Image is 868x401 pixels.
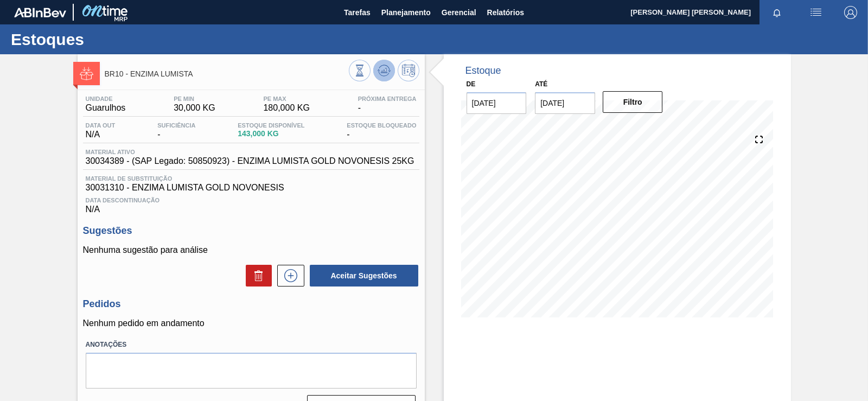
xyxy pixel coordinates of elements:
[535,92,595,114] input: dd/mm/yyyy
[86,183,417,193] span: 30031310 - ENZIMA LUMISTA GOLD NOVONESIS
[86,96,126,102] span: Unidade
[83,245,419,255] p: Nenhuma sugestão para análise
[603,91,663,113] button: Filtro
[398,60,419,81] button: Programar Estoque
[465,65,501,77] div: Estoque
[347,122,416,129] span: Estoque Bloqueado
[238,130,304,138] span: 143,000 KG
[86,197,417,203] span: Data Descontinuação
[86,175,417,182] span: Material de Substituição
[157,122,195,129] span: Suficiência
[174,103,215,113] span: 30,000 KG
[105,70,349,78] span: BR10 - ENZIMA LUMISTA
[14,8,66,17] img: TNhmsLtSVTkK8tSr43FrP2fwEKptu5GPRR3wAAAABJRU5ErkJggg==
[86,156,414,166] span: 30034389 - (SAP Legado: 50850923) - ENZIMA LUMISTA GOLD NOVONESIS 25KG
[344,122,419,139] div: -
[373,60,395,81] button: Atualizar Gráfico
[238,122,304,129] span: Estoque Disponível
[83,122,118,139] div: N/A
[263,96,309,102] span: PE MAX
[535,80,547,88] label: Até
[83,193,419,214] div: N/A
[263,103,309,113] span: 180,000 KG
[240,265,272,287] div: Excluir Sugestões
[80,67,93,80] img: Ícone
[759,5,794,20] button: Notificações
[174,96,215,102] span: PE MIN
[11,33,203,46] h1: Estoques
[310,265,418,287] button: Aceitar Sugestões
[467,92,527,114] input: dd/mm/yyyy
[155,122,198,139] div: -
[304,264,419,288] div: Aceitar Sugestões
[844,6,857,19] img: Logout
[344,6,371,19] span: Tarefas
[487,6,524,19] span: Relatórios
[381,6,431,19] span: Planejamento
[83,225,419,237] h3: Sugestões
[272,265,304,287] div: Nova sugestão
[86,103,126,113] span: Guarulhos
[349,60,371,81] button: Visão Geral dos Estoques
[358,96,417,102] span: Próxima Entrega
[355,96,419,113] div: -
[442,6,476,19] span: Gerencial
[467,80,476,88] label: De
[86,149,414,155] span: Material ativo
[809,6,822,19] img: userActions
[86,337,417,353] label: Anotações
[83,298,419,310] h3: Pedidos
[83,319,419,328] p: Nenhum pedido em andamento
[86,122,116,129] span: Data out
